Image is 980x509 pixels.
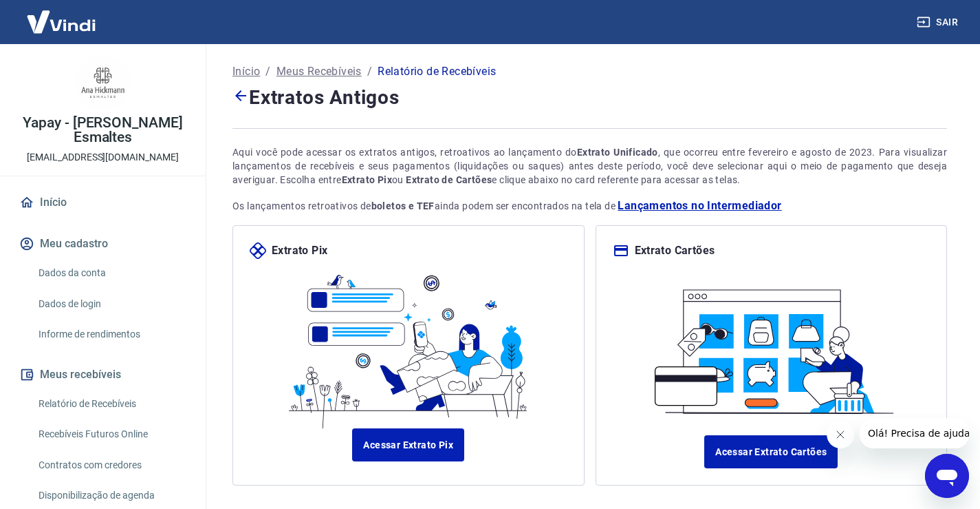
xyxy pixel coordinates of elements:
[276,63,362,80] a: Meus Recebíveis
[17,1,106,43] img: Vindi
[827,421,854,448] iframe: Fechar mensagem
[27,150,179,165] p: [EMAIL_ADDRESS][DOMAIN_NAME]
[17,360,189,390] button: Meus recebíveis
[644,276,898,419] img: ilustracard.1447bf24807628a904eb562bb34ea6f9.svg
[371,200,435,211] strong: boletos e TEF
[33,420,189,448] a: Recebíveis Futuros Online
[76,55,131,110] img: 45b6fcf7-d219-444b-8d24-d71a82aa52da.jpeg
[860,418,969,448] iframe: Mensagem da empresa
[11,116,195,145] p: Yapay - [PERSON_NAME] Esmaltes
[378,63,496,80] p: Relatório de Recebíveis
[704,435,838,468] a: Acessar Extrato Cartões
[577,147,658,158] strong: Extrato Unificado
[342,174,392,185] strong: Extrato Pix
[232,145,947,187] div: Aqui você pode acessar os extratos antigos, retroativos ao lançamento do , que ocorreu entre feve...
[406,174,492,185] strong: Extrato de Cartões
[635,242,715,259] p: Extrato Cartões
[352,428,464,461] a: Acessar Extrato Pix
[232,198,947,214] p: Os lançamentos retroativos de ainda podem ser encontrados na tela de
[281,259,535,428] img: ilustrapix.38d2ed8fdf785898d64e9b5bf3a9451d.svg
[265,63,270,80] p: /
[33,259,189,287] a: Dados da conta
[17,229,189,259] button: Meu cadastro
[33,290,189,318] a: Dados de login
[232,83,947,112] h4: Extratos Antigos
[33,451,189,479] a: Contratos com credores
[33,320,189,349] a: Informe de rendimentos
[232,63,260,80] a: Início
[618,198,781,214] a: Lançamentos no Intermediador
[8,10,116,21] span: Olá! Precisa de ajuda?
[17,187,189,218] a: Início
[367,63,372,80] p: /
[925,454,969,498] iframe: Botão para abrir a janela de mensagens
[272,242,327,259] p: Extrato Pix
[33,390,189,418] a: Relatório de Recebíveis
[914,10,963,35] button: Sair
